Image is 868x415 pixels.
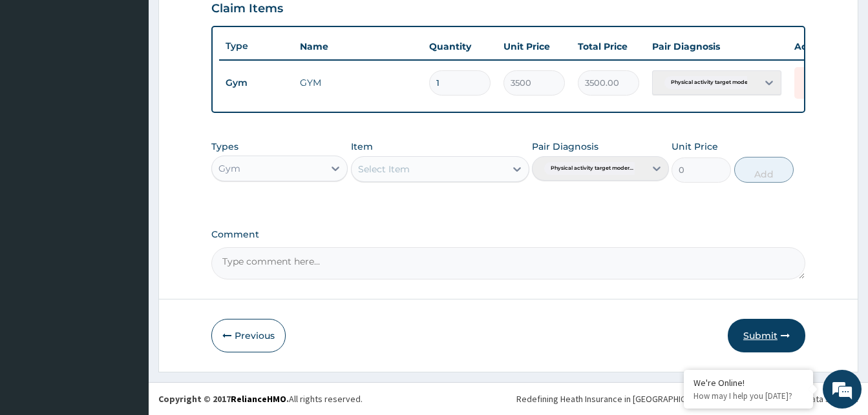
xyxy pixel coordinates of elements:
[219,71,293,95] td: Gym
[351,140,373,153] label: Item
[219,34,293,58] th: Type
[211,141,238,152] label: Types
[149,382,868,415] footer: All rights reserved.
[211,229,805,240] label: Comment
[293,34,423,59] th: Name
[728,319,805,352] button: Submit
[24,65,52,97] img: d_794563401_company_1708531726252_794563401
[532,140,598,153] label: Pair Diagnosis
[158,393,289,405] strong: Copyright © 2017 .
[218,162,240,175] div: Gym
[693,377,803,389] div: We're Online!
[788,34,852,59] th: Actions
[734,157,794,183] button: Add
[6,278,246,323] textarea: Type your message and hit 'Enter'
[423,34,497,59] th: Quantity
[67,72,217,89] div: Chat with us now
[211,2,283,16] h3: Claim Items
[672,140,718,153] label: Unit Price
[75,125,178,256] span: We're online!
[211,319,286,352] button: Previous
[516,392,858,405] div: Redefining Heath Insurance in [GEOGRAPHIC_DATA] using Telemedicine and Data Science!
[293,70,423,96] td: GYM
[571,34,646,59] th: Total Price
[497,34,571,59] th: Unit Price
[212,6,243,37] div: Minimize live chat window
[693,390,803,401] p: How may I help you today?
[358,163,410,176] div: Select Item
[231,393,286,405] a: RelianceHMO
[646,34,788,59] th: Pair Diagnosis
